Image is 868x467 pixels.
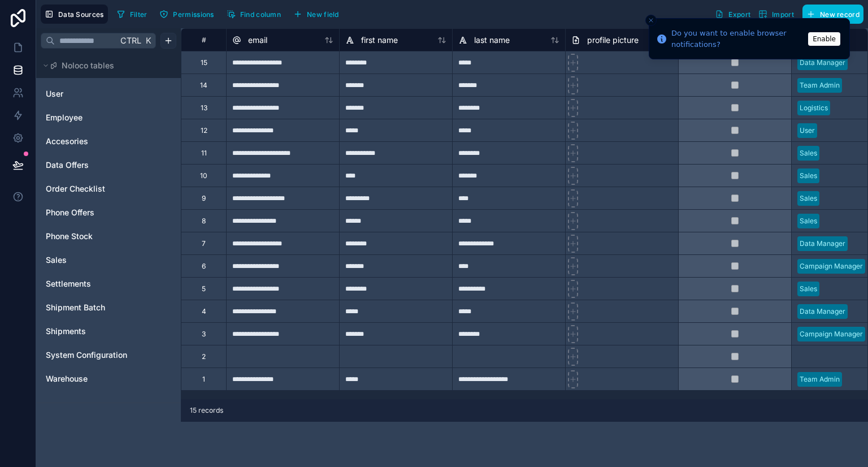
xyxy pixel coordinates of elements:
[41,85,176,103] div: User
[808,32,840,46] button: Enable
[46,88,137,100] a: User
[190,406,223,415] span: 15 records
[800,126,815,136] div: User
[800,171,817,181] div: Sales
[289,6,343,23] button: New field
[46,231,93,242] span: Phone Stock
[46,302,105,313] span: Shipment Batch
[46,112,83,123] span: Employee
[41,370,176,388] div: Warehouse
[202,375,205,384] div: 1
[800,329,863,339] div: Campaign Manager
[202,239,206,248] div: 7
[202,330,206,339] div: 3
[800,103,828,113] div: Logistics
[645,15,657,26] button: Close toast
[41,204,176,222] div: Phone Offers
[711,5,754,24] button: Export
[800,284,817,294] div: Sales
[41,132,176,150] div: Accesories
[41,275,176,293] div: Settlements
[46,159,137,171] a: Data Offers
[46,278,91,289] span: Settlements
[46,326,137,337] a: Shipments
[46,159,89,171] span: Data Offers
[223,6,285,23] button: Find column
[800,374,840,384] div: Team Admin
[41,5,108,24] button: Data Sources
[800,193,817,204] div: Sales
[800,306,845,317] div: Data Manager
[474,34,510,46] span: last name
[800,261,863,271] div: Campaign Manager
[46,183,105,194] span: Order Checklist
[41,109,176,127] div: Employee
[202,307,206,316] div: 4
[798,5,863,24] a: New record
[112,6,151,23] button: Filter
[46,231,137,242] a: Phone Stock
[46,136,137,147] a: Accesories
[46,183,137,194] a: Order Checklist
[200,171,207,180] div: 10
[46,326,86,337] span: Shipments
[41,299,176,317] div: Shipment Batch
[41,322,176,340] div: Shipments
[144,37,152,45] span: K
[41,58,170,73] button: Noloco tables
[240,10,281,19] span: Find column
[41,180,176,198] div: Order Checklist
[361,34,398,46] span: first name
[46,349,137,361] a: System Configuration
[800,239,845,249] div: Data Manager
[190,36,218,44] div: #
[46,207,137,218] a: Phone Offers
[41,156,176,174] div: Data Offers
[62,60,114,71] span: Noloco tables
[202,352,206,361] div: 2
[46,278,137,289] a: Settlements
[173,10,214,19] span: Permissions
[41,227,176,245] div: Phone Stock
[46,207,94,218] span: Phone Offers
[200,81,207,90] div: 14
[41,346,176,364] div: System Configuration
[130,10,147,19] span: Filter
[46,254,67,266] span: Sales
[155,6,218,23] button: Permissions
[202,262,206,271] div: 6
[587,34,639,46] span: profile picture
[202,284,206,293] div: 5
[800,216,817,226] div: Sales
[802,5,863,24] button: New record
[46,373,88,384] span: Warehouse
[46,302,137,313] a: Shipment Batch
[46,373,137,384] a: Warehouse
[248,34,267,46] span: email
[58,10,104,19] span: Data Sources
[307,10,339,19] span: New field
[155,6,222,23] a: Permissions
[46,136,88,147] span: Accesories
[46,112,137,123] a: Employee
[46,349,127,361] span: System Configuration
[202,194,206,203] div: 9
[201,58,207,67] div: 15
[671,28,805,50] div: Do you want to enable browser notifications?
[800,58,845,68] div: Data Manager
[800,148,817,158] div: Sales
[46,254,137,266] a: Sales
[800,80,840,90] div: Team Admin
[201,103,207,113] div: 13
[754,5,798,24] button: Import
[202,217,206,226] div: 8
[201,149,207,158] div: 11
[201,126,207,135] div: 12
[41,251,176,269] div: Sales
[119,33,142,47] span: Ctrl
[46,88,63,100] span: User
